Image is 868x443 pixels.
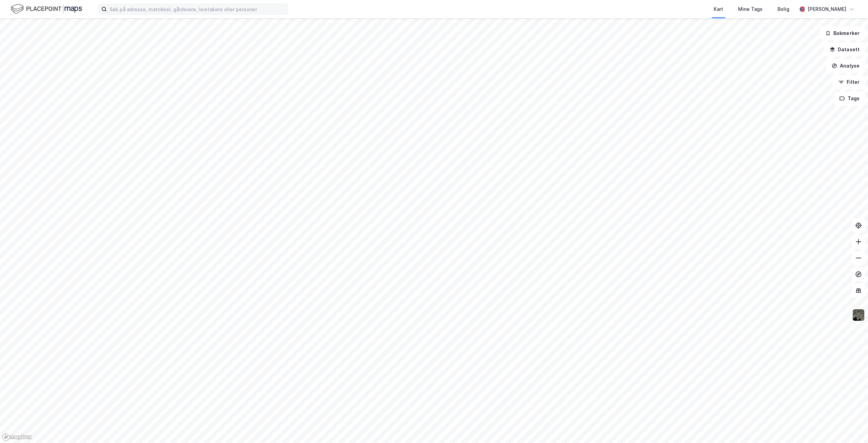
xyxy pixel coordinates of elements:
button: Analyse [826,59,865,73]
div: [PERSON_NAME] [808,5,846,13]
button: Datasett [824,43,865,56]
img: logo.f888ab2527a4732fd821a326f86c7f29.svg [11,3,82,15]
button: Bokmerker [820,26,865,40]
div: Mine Tags [738,5,763,13]
div: Bolig [777,5,789,13]
div: Kart [714,5,723,13]
img: 9k= [852,309,865,321]
input: Søk på adresse, matrikkel, gårdeiere, leietakere eller personer [107,4,288,14]
button: Tags [834,92,865,105]
iframe: Chat Widget [834,410,868,443]
a: Mapbox homepage [2,433,32,441]
button: Filter [833,75,865,89]
div: Kontrollprogram for chat [834,410,868,443]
